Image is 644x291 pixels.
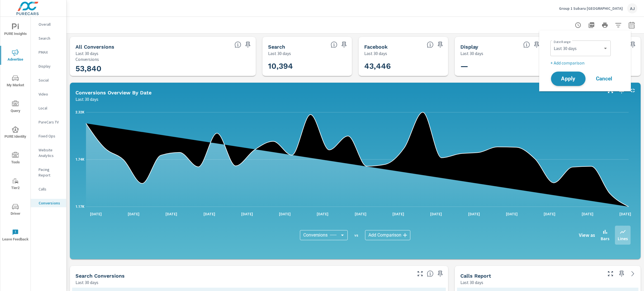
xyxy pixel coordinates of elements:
[364,61,442,71] h3: 43,446
[235,41,241,48] span: All Conversions include Actions, Leads and Unmapped Conversions
[268,50,291,57] p: Last 30 days
[540,211,559,217] p: [DATE]
[436,269,445,278] span: Save this to your personalized report
[460,44,478,50] h5: Display
[2,126,29,140] span: PURE Identity
[75,90,151,96] h5: Conversions Overview By Date
[617,269,626,278] span: Save this to your personalized report
[618,235,628,242] p: Lines
[75,279,98,286] p: Last 30 days
[2,75,29,89] span: My Market
[39,77,62,83] p: Social
[31,185,66,193] div: Calls
[75,64,250,73] h3: 53,840
[460,279,483,286] p: Last 30 days
[606,269,615,278] button: Make Fullscreen
[460,273,491,279] h5: Calls Report
[268,61,346,71] h3: 10,394
[39,35,62,41] p: Search
[627,3,637,13] div: AJ
[75,158,84,161] text: 1.74K
[75,273,125,279] h5: Search Conversions
[523,41,530,48] span: Display Conversions include Actions, Leads and Unmapped Conversions
[436,40,445,49] span: Save this to your personalized report
[426,211,446,217] p: [DATE]
[86,211,106,217] p: [DATE]
[31,76,66,84] div: Social
[586,20,597,31] button: "Export Report to PDF"
[75,50,98,57] p: Last 30 days
[551,71,586,86] button: Apply
[348,233,365,238] p: vs
[243,40,252,49] span: Save this to your personalized report
[587,72,621,86] button: Cancel
[39,49,62,55] p: PMAX
[601,235,609,242] p: Bars
[550,59,622,66] p: + Add comparison
[31,90,66,98] div: Video
[464,211,484,217] p: [DATE]
[628,40,637,49] span: Save this to your personalized report
[427,270,434,277] span: Search Conversions include Actions, Leads and Unmapped Conversions
[0,17,30,248] div: nav menu
[557,76,580,82] span: Apply
[593,76,615,81] span: Cancel
[75,110,84,114] text: 2.32K
[579,232,595,238] h6: View as
[237,211,257,217] p: [DATE]
[31,48,66,56] div: PMAX
[460,61,539,71] h3: —
[615,211,635,217] p: [DATE]
[75,96,98,102] p: Last 30 days
[2,101,29,114] span: Query
[2,203,29,217] span: Driver
[2,229,29,243] span: Leave Feedback
[416,269,425,278] button: Make Fullscreen
[2,178,29,191] span: Tier2
[559,6,623,11] p: Group 1 Subaru [GEOGRAPHIC_DATA]
[31,62,66,70] div: Display
[599,20,610,31] button: Print Report
[200,211,219,217] p: [DATE]
[626,20,637,31] button: Select Date Range
[39,133,62,139] p: Fixed Ops
[364,50,387,57] p: Last 30 days
[2,152,29,166] span: Tools
[39,147,62,158] p: Website Analytics
[368,232,401,238] span: Add Comparison
[275,211,295,217] p: [DATE]
[31,20,66,28] div: Overall
[39,63,62,69] p: Display
[39,105,62,111] p: Local
[31,132,66,140] div: Fixed Ops
[39,167,62,178] p: Pacing Report
[31,118,66,126] div: PureCars TV
[365,230,410,240] div: Add Comparison
[31,146,66,160] div: Website Analytics
[162,211,181,217] p: [DATE]
[39,22,62,27] p: Overall
[75,57,250,62] p: Conversions
[268,44,285,50] h5: Search
[502,211,522,217] p: [DATE]
[39,200,62,206] p: Conversions
[628,86,637,95] button: Minimize Widget
[31,199,66,207] div: Conversions
[313,211,332,217] p: [DATE]
[124,211,143,217] p: [DATE]
[628,269,637,278] a: See more details in report
[460,50,483,57] p: Last 30 days
[364,44,388,50] h5: Facebook
[340,40,349,49] span: Save this to your personalized report
[331,41,337,48] span: Search Conversions include Actions, Leads and Unmapped Conversions.
[2,49,29,63] span: Advertise
[39,91,62,97] p: Video
[300,230,348,240] div: Conversions
[31,165,66,179] div: Pacing Report
[75,44,114,50] h5: All Conversions
[351,211,370,217] p: [DATE]
[427,41,434,48] span: All conversions reported from Facebook with duplicates filtered out
[31,34,66,42] div: Search
[389,211,408,217] p: [DATE]
[75,205,84,209] text: 1.17K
